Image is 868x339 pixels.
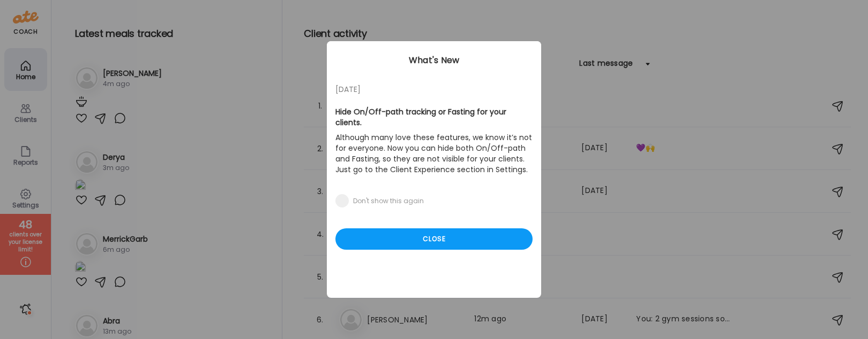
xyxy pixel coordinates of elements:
[335,83,533,96] div: [DATE]
[353,197,424,205] div: Don't show this again
[335,106,506,128] b: Hide On/Off-path tracking or Fasting for your clients.
[335,228,533,250] div: Close
[327,54,541,67] div: What's New
[335,130,533,177] p: Although many love these features, we know it’s not for everyone. Now you can hide both On/Off-pa...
